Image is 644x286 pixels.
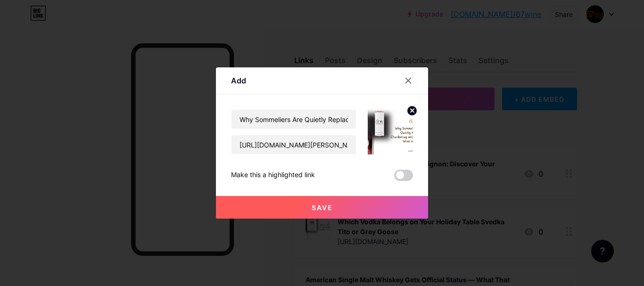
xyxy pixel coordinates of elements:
img: link_thumbnail [368,109,413,155]
input: URL [231,135,356,154]
input: Title [231,110,356,129]
button: Save [216,196,428,219]
span: Save [312,204,333,212]
div: Make this a highlighted link [231,170,315,181]
div: Add [231,75,246,86]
